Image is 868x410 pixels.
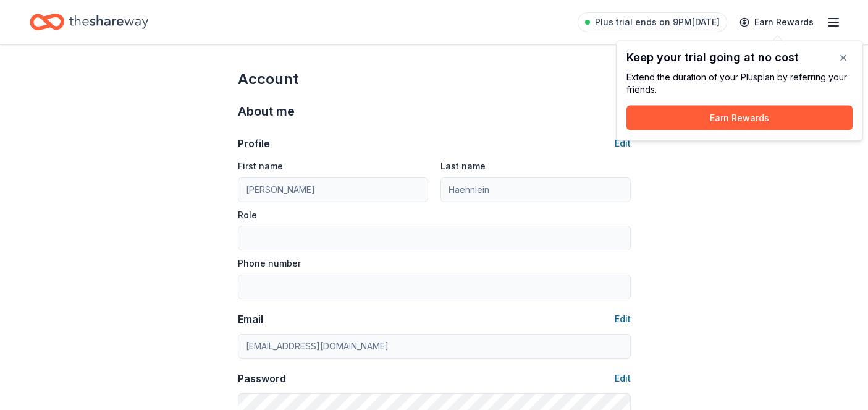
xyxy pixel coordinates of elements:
div: Extend the duration of your Plus plan by referring your friends. [626,71,853,96]
button: Edit [615,312,631,327]
div: Account [238,69,631,89]
button: Edit [615,136,631,151]
div: About me [238,101,631,121]
a: Home [30,7,148,36]
span: Plus trial ends on 9PM[DATE] [595,15,720,30]
div: Email [238,312,263,327]
div: Password [238,371,286,386]
div: Keep your trial going at no cost [626,51,853,64]
button: Edit [615,371,631,386]
a: Plus trial ends on 9PM[DATE] [578,12,727,32]
a: Earn Rewards [732,11,821,33]
label: Phone number [238,257,301,270]
label: First name [238,160,283,173]
div: Profile [238,136,270,151]
label: Role [238,209,257,221]
label: Last name [440,160,486,173]
button: Earn Rewards [626,106,853,130]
